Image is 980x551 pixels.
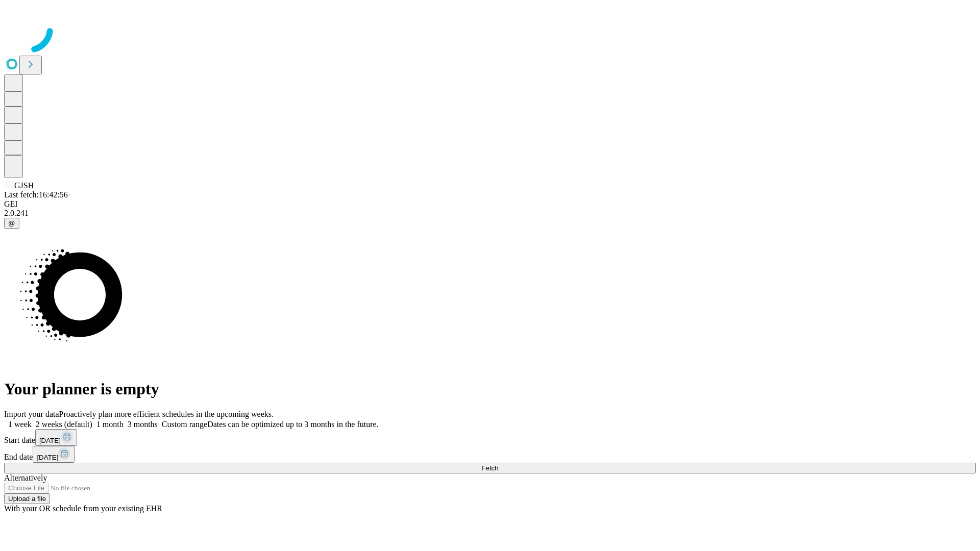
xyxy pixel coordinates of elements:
[4,209,976,218] div: 2.0.241
[35,429,77,446] button: [DATE]
[59,410,274,418] span: Proactively plan more efficient schedules in the upcoming weeks.
[207,420,378,429] span: Dates can be optimized up to 3 months in the future.
[4,473,47,482] span: Alternatively
[4,199,976,209] div: GEI
[4,504,162,513] span: With your OR schedule from your existing EHR
[8,219,15,227] span: @
[4,190,68,199] span: Last fetch: 16:42:56
[4,218,19,229] button: @
[4,410,59,418] span: Import your data
[4,429,976,446] div: Start date
[481,464,498,472] span: Fetch
[4,463,976,473] button: Fetch
[128,420,158,429] span: 3 months
[4,493,50,504] button: Upload a file
[4,380,976,398] h1: Your planner is empty
[8,420,32,429] span: 1 week
[162,420,207,429] span: Custom range
[39,437,61,444] span: [DATE]
[14,181,34,190] span: GJSH
[4,446,976,463] div: End date
[36,420,92,429] span: 2 weeks (default)
[37,454,58,461] span: [DATE]
[33,446,75,463] button: [DATE]
[96,420,124,429] span: 1 month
